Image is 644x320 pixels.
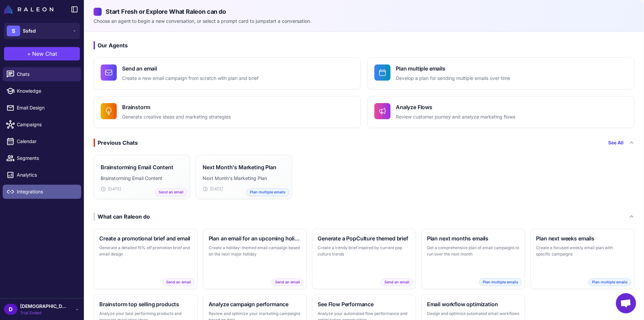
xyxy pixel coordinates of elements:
[479,278,522,286] span: Plan multiple emails
[162,278,195,286] span: Send an email
[209,234,301,242] h3: Plan an email for an upcoming holiday
[94,229,198,289] button: Create a promotional brief and emailGenerate a detailed 15% off promotion brief and email designS...
[20,310,67,316] span: Trial Ended
[271,278,304,286] span: Send an email
[203,229,307,289] button: Plan an email for an upcoming holidayCreate a holiday-themed email campaign based on the next maj...
[155,188,187,196] span: Send an email
[4,47,80,60] button: +New Chat
[608,139,624,146] a: See All
[94,57,361,89] button: Send an emailCreate a new email campaign from scratch with plan and brief
[20,303,67,310] span: [DEMOGRAPHIC_DATA]
[3,168,81,182] a: Analytics
[101,163,173,171] h3: Brainstorming Email Content
[23,27,36,35] span: Ssfsd
[3,118,81,132] a: Campaigns
[367,57,634,89] button: Plan multiple emailsDevelop a plan for sending multiple emails over time
[17,71,76,78] span: Chats
[3,134,81,148] a: Calendar
[536,244,629,258] p: Create a focused weekly email plan with specific campaigns
[27,50,31,58] span: +
[536,234,629,242] h3: Plan next weeks emails
[396,113,515,121] p: Review customer journey and analyze marketing flows
[312,229,416,289] button: Generate a PopCulture themed briefCreate a trendy brief inspired by current pop culture trendsSen...
[421,229,525,289] button: Plan next months emailsGet a comprehensive plan of email campaigns to run over the next monthPlan...
[318,234,410,242] h3: Generate a PopCulture themed brief
[396,103,515,111] h4: Analyze Flows
[318,244,410,258] p: Create a trendy brief inspired by current pop culture trends
[99,300,192,308] h3: Brainstorm top selling products
[99,244,192,258] p: Generate a detailed 15% off promotion brief and email design
[209,244,301,258] p: Create a holiday-themed email campaign based on the next major holiday
[122,64,259,73] h4: Send an email
[367,96,634,128] button: Analyze FlowsReview customer journey and analyze marketing flows
[530,229,634,289] button: Plan next weeks emailsCreate a focused weekly email plan with specific campaignsPlan multiple emails
[101,175,183,182] p: Brainstorming Email Content
[396,75,510,82] p: Develop a plan for sending multiple emails over time
[427,310,520,317] p: Design and optimize automated email workflows
[203,175,285,182] p: Next Month's Marketing Plan
[3,84,81,98] a: Knowledge
[122,113,231,121] p: Generate creative ideas and marketing strategies
[17,154,76,162] span: Segments
[101,186,183,192] div: [DATE]
[94,41,634,49] h3: Our Agents
[7,26,20,36] div: S
[99,234,192,242] h3: Create a promotional brief and email
[427,300,520,308] h3: Email workflow optimization
[94,139,138,147] div: Previous Chats
[427,244,520,258] p: Get a comprehensive plan of email campaigns to run over the next month
[32,50,57,58] span: New Chat
[17,171,76,179] span: Analytics
[4,5,53,13] img: Raleon Logo
[3,151,81,165] a: Segments
[203,186,285,192] div: [DATE]
[381,278,413,286] span: Send an email
[318,300,410,308] h3: See Flow Performance
[588,278,631,286] span: Plan multiple emails
[122,75,259,82] p: Create a new email campaign from scratch with plan and brief
[209,300,301,308] h3: Analyze campaign performance
[17,188,76,195] span: Integrations
[427,234,520,242] h3: Plan next months emails
[94,96,361,128] button: BrainstormGenerate creative ideas and marketing strategies
[4,23,80,39] button: SSsfsd
[94,213,150,221] div: What can Raleon do
[246,188,289,196] span: Plan multiple emails
[17,87,76,95] span: Knowledge
[17,138,76,145] span: Calendar
[122,103,231,111] h4: Brainstorm
[94,17,634,25] p: Choose an agent to begin a new conversation, or select a prompt card to jumpstart a conversation.
[3,101,81,115] a: Email Design
[17,121,76,128] span: Campaigns
[4,5,56,13] a: Raleon Logo
[616,293,636,313] div: Open chat
[203,163,276,171] h3: Next Month's Marketing Plan
[396,64,510,73] h4: Plan multiple emails
[3,67,81,81] a: Chats
[4,304,17,315] div: D
[17,104,76,111] span: Email Design
[3,185,81,199] a: Integrations
[94,7,634,16] h2: Start Fresh or Explore What Raleon can do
